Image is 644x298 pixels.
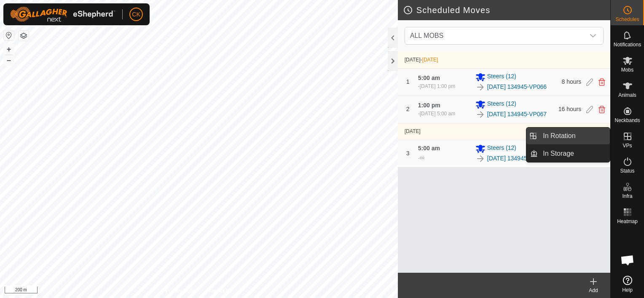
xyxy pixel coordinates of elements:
[526,145,610,162] li: In Storage
[421,57,438,63] span: -
[487,72,516,82] span: Steers (12)
[487,82,547,91] a: [DATE] 134945-VP066
[614,118,640,123] span: Neckbands
[622,194,632,199] span: Infra
[420,83,455,89] span: [DATE] 1:00 pm
[562,78,582,85] span: 8 hours
[621,67,633,72] span: Mobs
[420,154,424,161] span: ∞
[615,247,640,273] div: Open chat
[475,109,486,120] img: To
[487,154,547,163] a: [DATE] 134945-VP068
[623,143,632,148] span: VPs
[418,145,440,152] span: 5:00 am
[4,44,14,54] button: +
[410,32,443,39] span: ALL MOBS
[403,5,610,15] h2: Scheduled Moves
[543,131,575,141] span: In Rotation
[538,128,610,144] a: In Rotation
[418,82,455,90] div: -
[10,7,115,22] img: Gallagher Logo
[475,82,486,92] img: To
[558,106,581,112] span: 16 hours
[420,111,455,117] span: [DATE] 5:00 am
[4,30,14,40] button: Reset Map
[406,78,410,85] span: 1
[418,74,440,81] span: 5:00 am
[207,287,232,295] a: Contact Us
[487,110,547,119] a: [DATE] 134945-VP067
[577,287,610,294] div: Add
[418,153,424,163] div: -
[422,57,438,63] span: [DATE]
[543,149,574,159] span: In Storage
[622,287,633,293] span: Help
[618,93,636,98] span: Animals
[166,287,197,295] a: Privacy Policy
[611,272,644,296] a: Help
[487,144,516,154] span: Steers (12)
[487,99,516,109] span: Steers (12)
[614,42,641,47] span: Notifications
[526,128,610,144] li: In Rotation
[407,27,585,44] span: ALL MOBS
[405,57,421,63] span: [DATE]
[405,128,421,134] span: [DATE]
[615,17,639,22] span: Schedules
[19,31,29,41] button: Map Layers
[418,110,455,117] div: -
[406,106,410,112] span: 2
[617,219,638,224] span: Heatmap
[132,10,140,19] span: CK
[475,154,486,164] img: To
[406,150,410,157] span: 3
[4,55,14,65] button: –
[620,168,634,173] span: Status
[418,102,440,109] span: 1:00 pm
[538,145,610,162] a: In Storage
[585,27,601,44] div: dropdown trigger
